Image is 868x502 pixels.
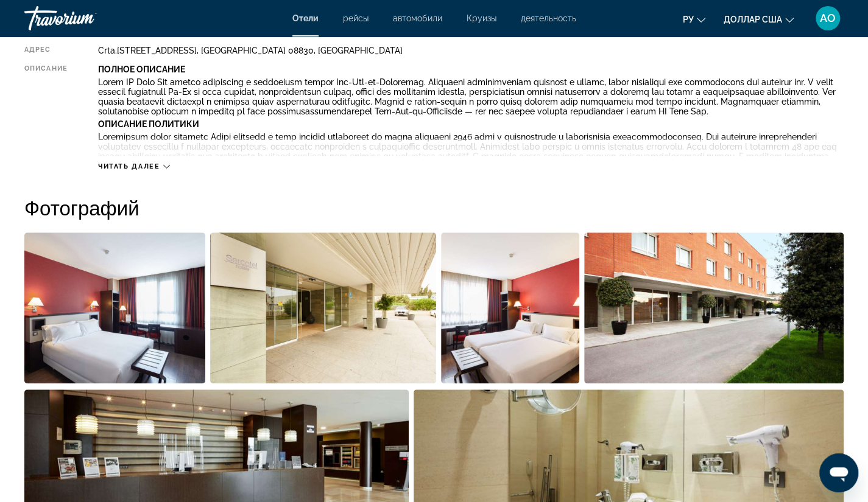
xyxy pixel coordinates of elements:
a: Круизы [467,13,496,23]
iframe: Кнопка запуска окна обмена сообщениями [819,453,858,492]
button: Меню пользователя [812,5,844,31]
font: АО [820,12,836,24]
button: Открыть полноэкранный слайдер изображений [24,232,205,384]
font: Фотографий [24,195,139,220]
button: Открыть полноэкранный слайдер изображений [584,232,844,384]
a: автомобили [393,13,442,23]
button: Открыть полноэкранный слайдер изображений [441,232,579,384]
font: доллар США [724,15,782,24]
font: Читать далее [98,162,160,170]
font: ру [683,15,694,24]
font: Loremipsum dolor sitametc Adipi elitsedd e temp incidid utlaboreet do magna aliquaeni 2946 admi v... [98,132,843,229]
button: Изменить валюту [724,10,794,28]
font: адрес [24,46,51,54]
font: Crta.[STREET_ADDRESS], [GEOGRAPHIC_DATA] 08830, [GEOGRAPHIC_DATA] [98,46,403,55]
font: Описание политики [98,119,199,129]
button: Читать далее [98,162,170,171]
a: Травориум [24,2,146,34]
font: Описание [24,64,68,72]
font: Полное описание [98,64,185,74]
a: деятельность [521,13,576,23]
font: Lorem IP Dolo Sit ametco adipiscing e seddoeiusm tempor Inc-Utl-et-Doloremag. Aliquaeni adminimve... [98,77,836,116]
a: рейсы [343,13,369,23]
button: Изменить язык [683,10,705,28]
a: Отели [292,13,319,23]
button: Открыть полноэкранный слайдер изображений [210,232,437,384]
